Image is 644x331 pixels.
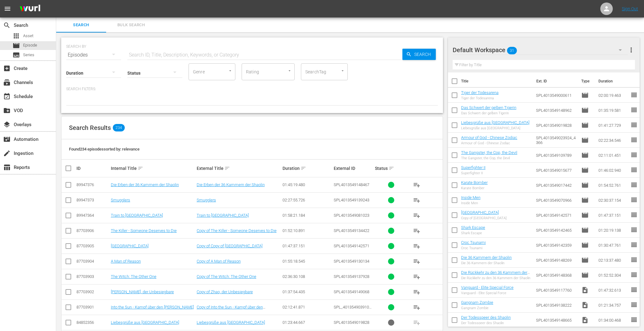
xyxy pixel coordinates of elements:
span: Episode [581,271,589,279]
span: sort [138,165,143,171]
div: Gangnam Zombie [461,306,493,310]
div: Superfighter II [461,171,485,175]
a: Gangnam Zombie [461,300,493,305]
span: Video [581,316,589,324]
span: SPL4013549130134 [334,259,369,264]
span: Asset [12,32,20,40]
div: 87703906 [76,228,109,233]
div: 01:55:18.545 [283,259,332,264]
a: Vanguard - Elite Special Force [461,285,514,290]
div: Inside Men [461,201,480,205]
div: 01:37:54.435 [283,289,332,294]
button: more_vert [627,42,635,57]
button: Open [340,68,346,74]
td: 02:30:37.154 [596,193,630,208]
span: reorder [630,196,638,204]
td: 01:30:47.761 [596,238,630,253]
span: Episode [581,196,589,204]
span: Episode [581,256,589,264]
span: Episode [581,106,589,114]
td: SPL4013549015677 [533,163,579,178]
div: 02:12:41.871 [283,305,332,309]
a: Copy of Into the Sun - Kampf über den [PERSON_NAME] [197,305,265,314]
button: Search [402,49,436,60]
button: playlist_add [409,223,424,238]
span: Episode [581,136,589,144]
td: SPL4013549000611 [533,88,579,103]
th: Title [461,72,533,90]
a: Copy of Zhao, der Unbesiegbare [197,289,253,294]
a: Superfighter II [461,165,485,170]
span: Episode [581,91,589,99]
div: Internal Title [111,165,195,172]
span: playlist_add [413,196,420,204]
td: 01:21:34.757 [596,298,630,313]
span: Search [412,49,436,60]
div: 89947364 [76,213,109,218]
a: Das Schwert der gelben Tigerin [461,105,516,110]
span: Asset [23,33,33,39]
span: 31 [507,44,517,57]
a: The Witch: The Other One [111,274,156,279]
a: Into the Sun - Kampf über den [PERSON_NAME] [111,305,194,309]
td: SPL4013549148269 [533,253,579,268]
button: playlist_add [409,269,424,284]
a: Shark Escape [461,225,485,230]
td: 01:34:00.468 [596,313,630,328]
button: playlist_add [409,300,424,315]
td: 01:35:19.581 [596,103,630,118]
div: Karate Bomber [461,186,488,190]
span: reorder [630,151,638,159]
a: Copy of A Man of Reason [197,259,241,264]
a: Die Erben der 36 Kammern der Shaolin [111,182,179,187]
button: playlist_add [409,193,424,208]
td: SPL4013549017442 [533,178,579,193]
td: SPL4013549019828 [533,118,579,133]
span: Found 234 episodes sorted by: relevance [69,147,140,151]
td: SPL4013549148368 [533,268,579,283]
td: SPL4013549070966 [533,193,579,208]
span: playlist_add [413,212,420,219]
div: External Title [197,165,281,172]
span: Episode [581,166,589,174]
div: 89947373 [76,198,109,202]
span: SPL4013549137928 [334,274,369,279]
span: playlist_add [413,227,420,235]
td: 01:47:32.613 [596,283,630,298]
button: playlist_add [409,239,424,254]
a: Karate Bomber [461,180,488,185]
a: The Killer - Someone Deserves to Die [111,228,177,233]
th: Duration [595,72,632,90]
a: Liebesgrüße aus [GEOGRAPHIC_DATA] [197,320,265,325]
button: Open [287,68,293,74]
td: 01:20:19.138 [596,223,630,238]
a: A Man of Reason [111,259,141,264]
a: Train to [GEOGRAPHIC_DATA] [197,213,249,218]
button: playlist_add [409,177,424,192]
div: 87703902 [76,289,109,294]
span: SPL4013549134422 [334,228,369,233]
a: Train to [GEOGRAPHIC_DATA] [111,213,163,218]
td: 01:46:02.940 [596,163,630,178]
a: Liebesgrüße aus [GEOGRAPHIC_DATA] [111,320,179,325]
span: Episode [23,42,37,48]
div: Die Rückkehr zu den 36 Kammern der Shaolin [461,276,531,280]
div: 87703904 [76,259,109,264]
span: Episode [12,42,20,49]
div: 84852356 [76,320,109,325]
span: reorder [630,91,638,99]
span: SPL4013549019828 [334,320,369,325]
span: more_vert [627,46,635,54]
span: Reports [3,164,11,171]
td: 01:54:52.761 [596,178,630,193]
div: 87703905 [76,244,109,248]
div: Die 36 Kammern der Shaolin [461,261,512,265]
div: The Gangster, the Cop, the Devil [461,156,517,160]
button: playlist_add [409,208,424,223]
span: reorder [630,181,638,189]
span: reorder [630,286,638,294]
span: Search [60,22,102,29]
span: 234 [113,124,125,131]
span: sort [389,165,394,171]
span: reorder [630,316,638,324]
